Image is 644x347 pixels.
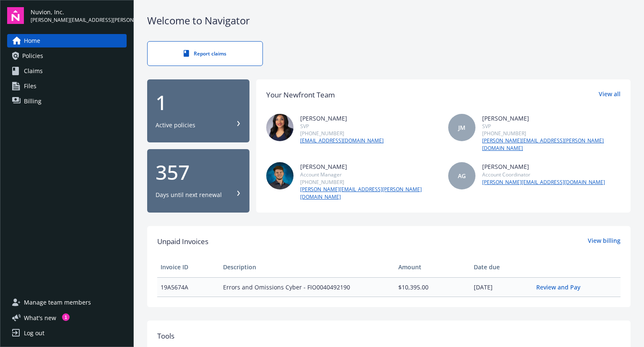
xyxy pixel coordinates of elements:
span: Errors and Omissions Cyber - FIO0040492190 [223,283,392,292]
button: 1Active policies [147,79,249,143]
span: Manage team members [24,296,91,309]
a: Billing [7,95,127,108]
a: Claims [7,64,127,78]
span: Files [24,79,36,93]
span: AG [458,171,466,180]
div: [PHONE_NUMBER] [482,130,621,137]
div: [PHONE_NUMBER] [300,179,439,186]
td: 19A5674A [157,277,220,297]
a: View billing [588,236,621,247]
div: Welcome to Navigator [147,13,631,28]
div: 1 [62,313,70,321]
a: [PERSON_NAME][EMAIL_ADDRESS][PERSON_NAME][DOMAIN_NAME] [300,186,439,201]
td: $10,395.00 [395,277,470,297]
img: navigator-logo.svg [7,7,24,24]
span: [PERSON_NAME][EMAIL_ADDRESS][PERSON_NAME][DOMAIN_NAME] [31,16,127,24]
button: What's new1 [7,313,70,322]
div: SVP [482,123,621,130]
div: [PHONE_NUMBER] [300,130,384,137]
a: Report claims [147,41,263,66]
div: [PERSON_NAME] [300,162,439,171]
td: [DATE] [470,277,533,297]
th: Description [220,257,395,277]
span: Policies [22,49,43,63]
span: Nuvion, Inc. [31,8,127,16]
span: What ' s new [24,313,56,322]
div: Log out [24,326,44,340]
div: 1 [156,92,241,113]
a: [PERSON_NAME][EMAIL_ADDRESS][DOMAIN_NAME] [482,179,605,186]
a: View all [599,89,621,100]
div: Account Coordinator [482,171,605,178]
a: [EMAIL_ADDRESS][DOMAIN_NAME] [300,137,384,145]
th: Date due [470,257,533,277]
img: photo [266,162,293,189]
div: [PERSON_NAME] [482,114,621,123]
div: Your Newfront Team [266,89,335,100]
div: [PERSON_NAME] [300,114,384,123]
span: JM [458,123,465,132]
th: Amount [395,257,470,277]
div: Days until next renewal [156,191,222,199]
a: Manage team members [7,296,127,309]
span: Billing [24,95,42,108]
a: Review and Pay [536,283,587,291]
img: photo [266,114,293,141]
div: Active policies [156,121,195,129]
a: Policies [7,49,127,63]
button: 357Days until next renewal [147,149,249,213]
div: SVP [300,123,384,130]
a: Files [7,79,127,93]
span: Claims [24,64,43,78]
a: Home [7,34,127,47]
div: Account Manager [300,171,439,178]
span: Home [24,34,40,47]
span: Unpaid Invoices [157,236,208,247]
a: [PERSON_NAME][EMAIL_ADDRESS][PERSON_NAME][DOMAIN_NAME] [482,137,621,152]
button: Nuvion, Inc.[PERSON_NAME][EMAIL_ADDRESS][PERSON_NAME][DOMAIN_NAME] [31,7,127,24]
div: Tools [157,331,621,342]
div: Report claims [164,50,246,57]
div: [PERSON_NAME] [482,162,605,171]
div: 357 [156,162,241,182]
th: Invoice ID [157,257,220,277]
